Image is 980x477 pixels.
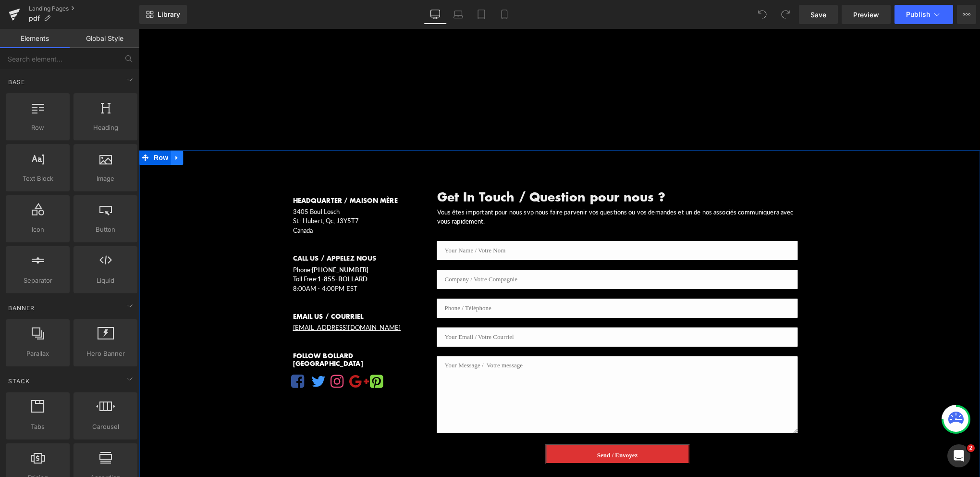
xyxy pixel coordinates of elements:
[179,246,229,254] b: 1-855-BOLLARD
[9,225,67,235] span: Icon
[810,10,826,20] span: Save
[154,246,229,254] font: Toll Free:
[298,179,655,197] span: Vous êtes important pour nous svp nous faire parvenir vos questions ou vos demandes et un de nos ...
[76,349,135,359] span: Hero Banner
[947,444,970,467] iframe: Intercom live chat
[70,29,139,48] a: Global Style
[9,276,67,286] span: Separator
[12,122,32,136] span: Row
[154,167,259,176] font: HEADQUARTER / MAISON MÈRE
[298,299,659,318] input: Your Email / Votre Courriel
[753,5,772,24] button: Undo
[76,123,135,133] span: Heading
[298,159,527,176] font: Get In Touch / Question pour nous ?
[139,5,187,24] a: New Library
[32,122,44,136] a: Expand / Collapse
[154,179,201,187] font: 3405 Boul Losch
[76,276,135,286] span: Liquid
[9,123,67,133] span: Row
[76,225,135,235] span: Button
[957,5,976,24] button: More
[7,77,26,87] span: Base
[154,237,230,245] font: Phone:
[842,5,891,24] a: Preview
[76,174,135,184] span: Image
[470,5,493,24] a: Tablet
[9,174,67,184] span: Text Block
[7,303,36,313] span: Banner
[158,10,180,19] span: Library
[7,377,31,386] span: Stack
[298,241,659,260] input: Company / Votre Compagnie
[406,415,551,435] button: Send / Envoyez
[154,188,220,196] font: St- Hubert, Qc, J3Y5T7
[154,322,224,339] font: FOLLOW BOLLARD [GEOGRAPHIC_DATA]
[967,444,975,452] span: 2
[154,256,219,264] font: 8:00AM - 4:00PM EST
[447,5,470,24] a: Laptop
[29,5,139,13] a: Landing Pages
[154,295,262,302] u: [EMAIL_ADDRESS][DOMAIN_NAME]
[906,11,930,18] span: Publish
[894,5,953,24] button: Publish
[76,422,135,432] span: Carousel
[154,225,238,234] font: CALL US / APPELEZ NOUS
[173,237,230,245] b: [PHONE_NUMBER]
[154,198,174,205] font: Canada
[154,283,224,292] font: EMAIL US / COURRIEL
[424,5,447,24] a: Desktop
[493,5,516,24] a: Mobile
[298,212,659,231] input: Your Name / Votre Nom
[776,5,795,24] button: Redo
[29,14,40,22] span: pdf
[853,10,879,20] span: Preview
[9,422,67,432] span: Tabs
[298,270,659,289] input: Phone / Téléphone
[9,349,67,359] span: Parallax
